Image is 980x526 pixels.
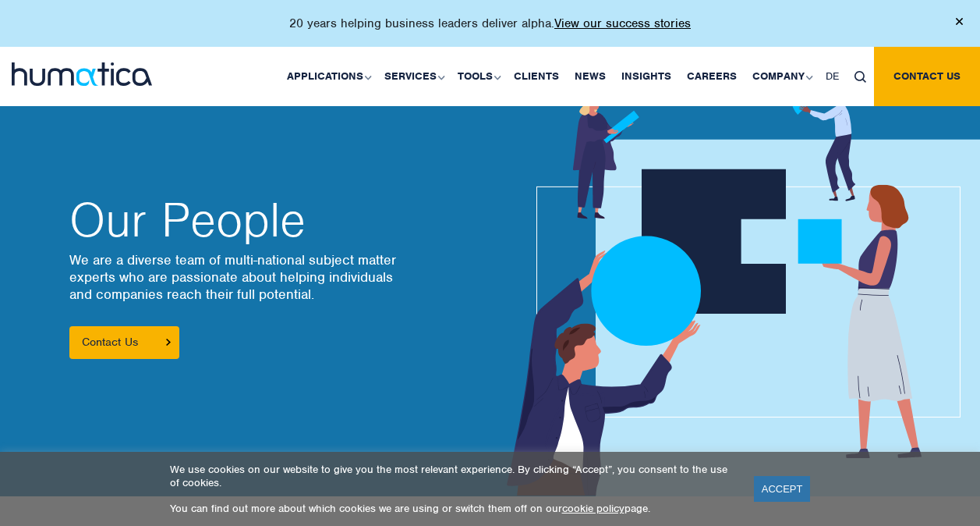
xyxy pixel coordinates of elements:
[506,47,567,106] a: Clients
[170,502,734,515] p: You can find out more about which cookies we are using or switch them off on our page.
[69,197,475,243] h2: Our People
[289,16,691,31] p: 20 years helping business leaders deliver alpha.
[614,47,679,106] a: Insights
[170,463,734,489] p: We use cookies on our website to give you the most relevant experience. By clicking “Accept”, you...
[377,47,450,106] a: Services
[166,339,171,346] img: arrowicon
[562,502,624,515] a: cookie policy
[826,69,839,83] span: DE
[12,62,152,86] img: logo
[679,47,745,106] a: Careers
[874,47,980,106] a: Contact us
[450,47,506,106] a: Tools
[818,47,847,106] a: DE
[69,326,179,359] a: Contact Us
[754,476,811,502] a: ACCEPT
[567,47,614,106] a: News
[69,251,475,303] p: We are a diverse team of multi-national subject matter experts who are passionate about helping i...
[745,47,818,106] a: Company
[279,47,377,106] a: Applications
[854,71,866,83] img: search_icon
[554,16,691,31] a: View our success stories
